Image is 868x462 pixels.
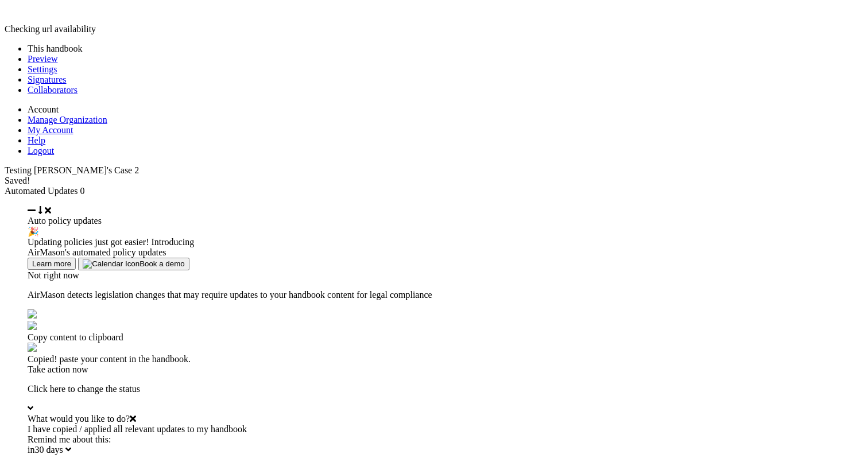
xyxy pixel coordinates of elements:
[28,321,37,330] img: copy.svg
[28,115,107,125] a: Manage Organization
[28,135,45,145] a: Help
[28,309,37,319] img: back.svg
[28,75,67,84] a: Signatures
[28,332,863,343] div: Copy content to clipboard
[28,424,863,434] div: I have copied / applied all relevant updates to my handbook
[5,186,78,196] span: Automated Updates
[28,258,76,270] button: Learn more
[28,226,863,237] div: 🎉
[28,54,57,64] a: Preview
[5,24,96,34] span: Checking url availability
[78,258,189,270] button: Book a demo
[28,44,863,54] li: This handbook
[28,290,863,300] p: AirMason detects legislation changes that may require updates to your handbook content for legal ...
[28,364,88,374] span: Take action now
[28,343,37,352] img: copy.svg
[28,445,863,455] div: in
[28,414,863,424] div: What would you like to do?
[5,165,139,175] span: Testing [PERSON_NAME]'s Case 2
[28,216,102,226] span: Auto policy updates
[80,186,85,196] span: 0
[28,237,863,247] div: Updating policies just got easier! Introducing
[28,104,863,115] li: Account
[28,146,54,156] a: Logout
[28,247,863,258] div: AirMason's automated policy updates
[34,445,63,455] span: 30 days
[5,176,30,185] span: Saved!
[83,259,139,269] img: Calendar Icon
[28,354,863,364] div: Copied! paste your content in the handbook.
[28,270,863,281] div: Not right now
[28,384,863,394] p: Click here to change the status
[28,64,57,74] a: Settings
[28,85,77,95] a: Collaborators
[28,434,111,444] span: Remind me about this:
[28,125,73,135] a: My Account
